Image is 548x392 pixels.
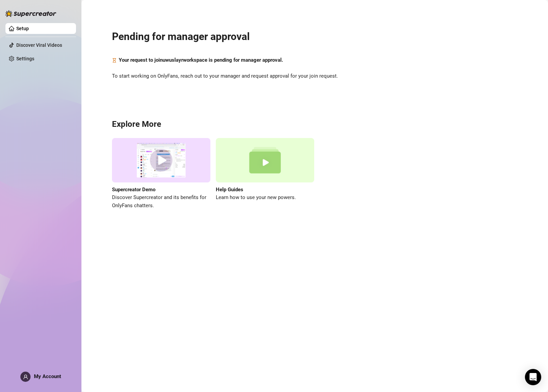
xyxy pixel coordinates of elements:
span: My Account [34,373,61,379]
strong: Supercreator Demo [112,187,155,193]
div: Open Intercom Messenger [525,369,541,385]
a: Settings [16,56,34,61]
span: Discover Supercreator and its benefits for OnlyFans chatters. [112,194,210,210]
a: Supercreator DemoDiscover Supercreator and its benefits for OnlyFans chatters. [112,138,210,210]
a: Setup [16,26,29,31]
strong: Help Guides [216,187,243,193]
span: To start working on OnlyFans, reach out to your manager and request approval for your join request. [112,72,517,80]
h3: Explore More [112,119,517,130]
img: logo-BBDzfeDw.svg [5,10,56,17]
img: help guides [216,138,314,182]
h2: Pending for manager approval [112,30,517,43]
span: hourglass [112,56,117,64]
img: supercreator demo [112,138,210,182]
a: Help GuidesLearn how to use your new powers. [216,138,314,210]
span: user [23,374,28,379]
a: Discover Viral Videos [16,42,62,48]
strong: Your request to join uwuslayr workspace is pending for manager approval. [119,57,283,63]
span: Learn how to use your new powers. [216,194,314,202]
